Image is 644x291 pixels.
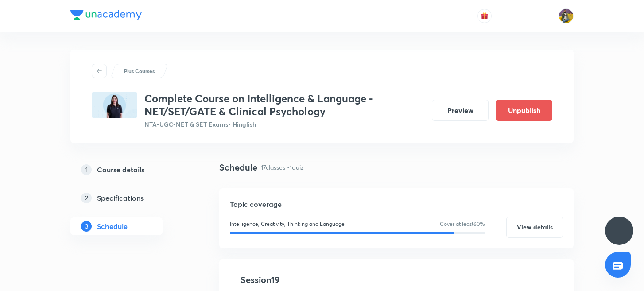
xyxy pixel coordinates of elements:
p: Plus Courses [124,67,155,75]
img: ttu [614,225,625,236]
h5: Specifications [97,193,144,203]
button: Unpublish [496,100,552,121]
p: 3 [81,221,92,232]
h5: Topic coverage [230,199,563,210]
h5: Schedule [97,221,128,232]
h4: Session 19 [241,273,402,287]
p: 2 [81,193,92,203]
p: Cover at least 60 % [440,220,485,228]
button: View details [506,217,563,238]
button: avatar [477,9,492,23]
button: Preview [432,100,489,121]
img: avatar [481,12,489,20]
img: Company Logo [70,10,142,20]
p: 17 classes [261,163,285,172]
img: sajan k [559,8,574,23]
p: Intelligence, Creativity, Thinking and Language [230,220,345,228]
p: NTA-UGC-NET & SET Exams • Hinglish [144,120,425,129]
h4: Schedule [219,161,257,174]
p: 1 [81,164,92,175]
a: 1Course details [70,161,191,178]
p: • 1 quiz [287,163,304,172]
a: 2Specifications [70,189,191,207]
h5: Course details [97,164,144,175]
a: Company Logo [70,10,142,23]
img: 997792E0-3442-478C-89DC-66A15C637E39_plus.png [92,92,137,118]
h3: Complete Course on Intelligence & Language - NET/SET/GATE & Clinical Psychology [144,92,425,118]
